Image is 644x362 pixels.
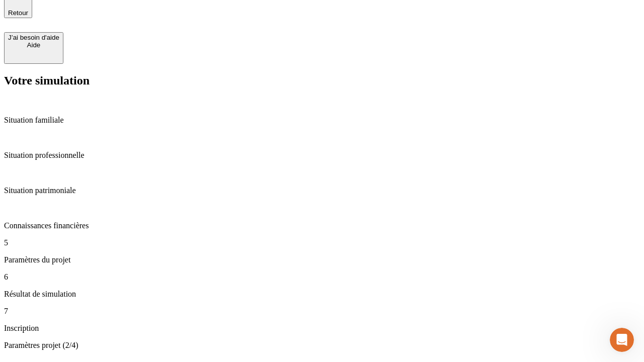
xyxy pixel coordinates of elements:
[4,341,640,350] p: Paramètres projet (2/4)
[8,9,28,17] span: Retour
[8,34,59,41] div: J’ai besoin d'aide
[4,74,640,87] h2: Votre simulation
[4,307,640,316] p: 7
[8,41,59,49] div: Aide
[4,238,640,247] p: 5
[4,290,640,299] p: Résultat de simulation
[4,32,63,64] button: J’ai besoin d'aideAide
[4,273,640,282] p: 6
[4,255,640,264] p: Paramètres du projet
[4,116,640,125] p: Situation familiale
[4,186,640,195] p: Situation patrimoniale
[4,324,640,333] p: Inscription
[4,151,640,160] p: Situation professionnelle
[610,328,634,352] iframe: Intercom live chat
[4,221,640,230] p: Connaissances financières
